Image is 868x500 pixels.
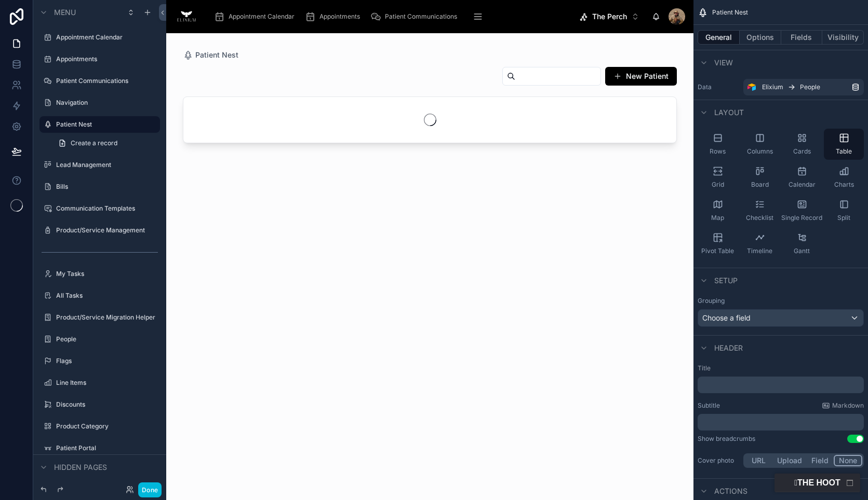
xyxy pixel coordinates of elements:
span: People [800,83,820,91]
span: Checklist [746,214,773,222]
span: Rows [710,147,726,156]
a: Create a record [52,135,160,151]
button: Calendar [782,162,822,193]
label: Product Category [56,422,154,430]
label: Bills [56,183,154,191]
button: Map [698,195,738,226]
button: Table [824,129,864,160]
button: Choose a field [698,309,864,327]
span: Menu [54,7,76,18]
label: Appointments [56,55,154,63]
img: App logo [175,8,198,25]
span: The Perch [592,11,627,22]
a: Appointments [302,7,367,26]
div: scrollable content [207,5,571,28]
div: Show breadcrumbs [698,435,755,443]
label: Discounts [56,400,154,409]
span: Calendar [789,180,816,189]
span: Charts [834,180,854,189]
button: Split [824,195,864,226]
span: Table [836,147,852,156]
label: Product/Service Management [56,226,154,234]
a: Markdown [822,401,864,410]
span: Columns [747,147,773,156]
label: Product/Service Migration Helper [56,313,155,322]
div: Choose a field [698,310,863,326]
div: scrollable content [698,377,864,393]
span: Patient Nest [712,8,748,17]
div: scrollable content [698,414,864,430]
span: Split [837,214,850,222]
span: Layout [714,107,744,118]
span: Board [751,180,769,189]
a: ElixiumPeople [743,79,864,95]
label: Data [698,83,739,91]
button: Visibility [822,30,864,45]
label: Appointment Calendar [56,33,154,41]
label: Flags [56,357,154,365]
button: Timeline [740,228,780,259]
button: Grid [698,162,738,193]
span: Create a record [71,139,117,147]
span: Header [714,343,743,353]
label: Navigation [56,99,154,107]
label: Patient Portal [56,444,154,452]
label: My Tasks [56,270,154,278]
label: Communication Templates [56,204,154,213]
button: Board [740,162,780,193]
a: Patient Communications [367,7,464,26]
span: Setup [714,275,738,286]
span: Appointment Calendar [229,12,295,21]
button: Gantt [782,228,822,259]
span: Elixium [762,83,783,91]
span: Pivot Table [701,247,734,255]
span: Appointments [319,12,360,21]
button: URL [745,455,772,466]
button: Done [138,482,162,497]
button: Charts [824,162,864,193]
button: Rows [698,129,738,160]
span: Timeline [747,247,772,255]
span: Hidden pages [54,462,107,473]
button: Cards [782,129,822,160]
span: Single Record [781,214,822,222]
span: Gantt [794,247,810,255]
label: Subtitle [698,401,720,410]
span: Grid [712,180,724,189]
label: Grouping [698,297,725,305]
button: Checklist [740,195,780,226]
label: People [56,335,154,343]
button: Select Button [571,7,648,26]
label: Lead Management [56,161,154,169]
label: Line Items [56,379,154,387]
a: Appointment Calendar [211,7,302,26]
span: Patient Communications [385,12,457,21]
button: Pivot Table [698,228,738,259]
button: Field [807,455,834,466]
button: General [698,30,740,45]
span: Markdown [832,401,864,410]
span: View [714,58,733,68]
img: Airtable Logo [747,83,756,91]
label: Patient Communications [56,77,154,85]
button: Columns [740,129,780,160]
button: Single Record [782,195,822,226]
button: None [834,455,862,466]
label: All Tasks [56,291,154,300]
label: Patient Nest [56,120,154,129]
button: Options [740,30,781,45]
button: Upload [772,455,807,466]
